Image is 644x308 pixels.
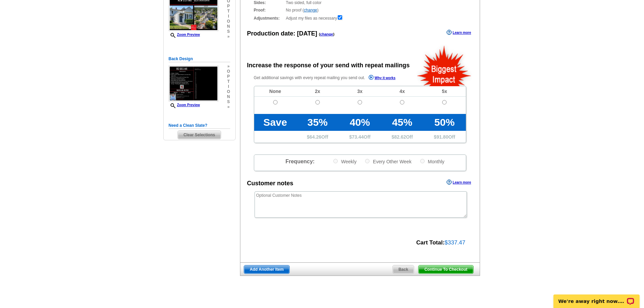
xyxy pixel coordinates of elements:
[227,89,230,94] span: o
[445,239,465,246] span: $337.47
[254,7,466,13] div: No proof ( )
[227,24,230,29] span: n
[310,134,321,140] span: 64.26
[169,103,200,107] a: Zoom Preview
[381,131,423,143] td: $ Off
[244,265,290,274] a: Add Another Item
[244,265,289,274] span: Add Another Item
[364,158,411,165] label: Every Other Week
[365,159,369,163] input: Every Other Week
[394,134,406,140] span: 82.62
[254,15,466,21] div: Adjust my files as necessary
[447,180,471,185] a: Learn more
[227,94,230,99] span: n
[254,114,296,131] td: Save
[254,74,410,82] p: Get additional savings with every repeat mailing you send out.
[339,114,381,131] td: 40%
[296,131,339,143] td: $ Off
[169,66,218,101] img: small-thumb.jpg
[416,45,472,86] img: biggestImpact.png
[420,159,425,163] input: Monthly
[339,131,381,143] td: $ Off
[227,64,230,69] span: »
[227,9,230,14] span: t
[247,61,410,70] div: Increase the response of your send with repeat mailings
[436,134,448,140] span: 91.80
[423,131,466,143] td: $ Off
[296,114,339,131] td: 35%
[333,159,338,163] input: Weekly
[227,29,230,34] span: s
[381,86,423,97] td: 4x
[319,32,334,36] span: ( )
[447,30,471,35] a: Learn more
[169,33,200,37] a: Zoom Preview
[227,19,230,24] span: o
[254,86,296,97] td: None
[247,179,293,188] div: Customer notes
[352,134,364,140] span: 73.44
[549,287,644,308] iframe: LiveChat chat widget
[227,99,230,104] span: s
[297,30,317,37] span: [DATE]
[169,122,230,129] h5: Need a Clean Slate?
[416,239,445,246] strong: Cart Total:
[227,104,230,110] span: »
[227,34,230,39] span: »
[227,79,230,84] span: t
[333,158,357,165] label: Weekly
[368,75,396,82] a: Why it works
[254,15,284,21] strong: Adjustments:
[247,29,335,38] div: Production date:
[420,158,445,165] label: Monthly
[423,86,466,97] td: 5x
[169,56,230,62] h5: Back Design
[296,86,339,97] td: 2x
[227,84,230,89] span: i
[304,8,317,13] a: change
[381,114,423,131] td: 45%
[227,4,230,9] span: p
[423,114,466,131] td: 50%
[285,159,314,164] span: Frequency:
[227,14,230,19] span: i
[254,7,284,13] strong: Proof:
[419,265,473,274] span: Continue To Checkout
[339,86,381,97] td: 3x
[227,74,230,79] span: p
[393,265,414,274] span: Back
[320,32,333,36] a: change
[227,69,230,74] span: o
[178,131,221,139] span: Clear Selections
[392,265,414,274] a: Back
